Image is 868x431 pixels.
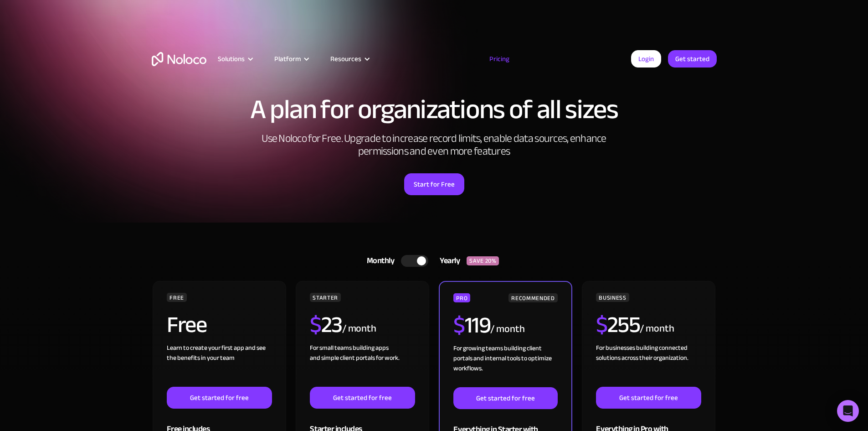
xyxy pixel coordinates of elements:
span: $ [310,303,321,346]
div: Open Intercom Messenger [837,400,859,422]
h2: 119 [453,314,490,337]
div: SAVE 20% [467,256,499,265]
h2: 23 [310,313,342,336]
div: Learn to create your first app and see the benefits in your team ‍ [167,343,272,387]
div: For businesses building connected solutions across their organization. ‍ [596,343,701,387]
div: Platform [274,53,301,65]
span: $ [596,303,607,346]
div: Solutions [218,53,245,65]
a: Login [631,50,661,68]
h1: A plan for organizations of all sizes [152,96,717,123]
a: Get started for free [310,387,415,409]
div: STARTER [310,293,340,302]
a: Pricing [478,53,521,65]
div: FREE [167,293,187,302]
span: $ [453,304,465,347]
div: / month [640,322,674,336]
h2: 255 [596,313,640,336]
h2: Use Noloco for Free. Upgrade to increase record limits, enable data sources, enhance permissions ... [252,132,616,158]
a: Start for Free [404,173,464,195]
a: Get started [668,50,717,68]
div: For small teams building apps and simple client portals for work. ‍ [310,343,415,387]
div: PRO [453,293,470,302]
div: Yearly [428,254,467,268]
a: Get started for free [596,387,701,409]
div: RECOMMENDED [508,293,557,302]
div: For growing teams building client portals and internal tools to optimize workflows. [453,343,557,387]
div: Platform [263,53,319,65]
a: Get started for free [167,387,272,409]
a: home [152,52,206,66]
a: Get started for free [453,387,557,409]
div: BUSINESS [596,293,629,302]
div: / month [490,322,524,337]
h2: Free [167,313,206,336]
div: Monthly [355,254,401,268]
div: / month [342,322,376,336]
div: Resources [319,53,380,65]
div: Resources [330,53,361,65]
div: Solutions [206,53,263,65]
